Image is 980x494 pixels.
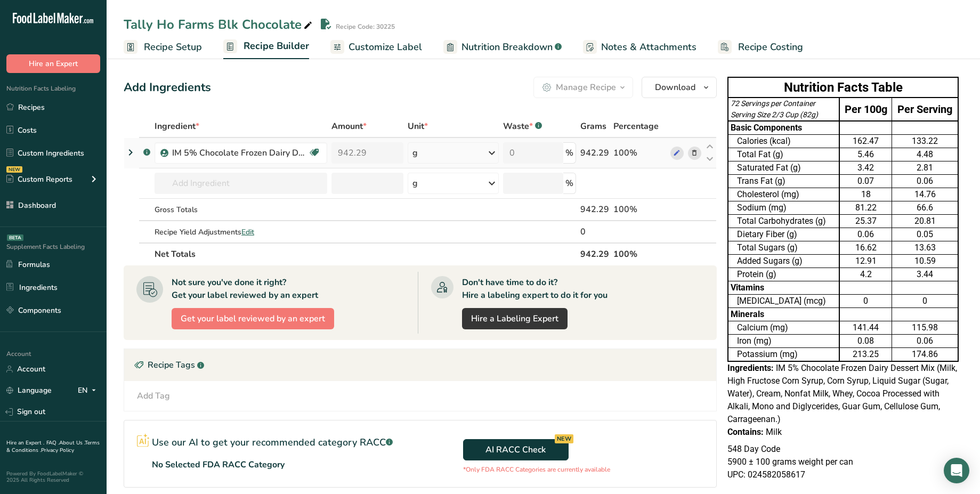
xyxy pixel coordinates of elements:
[613,120,659,133] span: Percentage
[842,201,889,214] div: 81.22
[6,166,22,173] div: NEW
[412,147,418,159] div: g
[462,308,568,329] a: Hire a Labeling Expert
[842,228,889,241] div: 0.06
[408,120,428,133] span: Unit
[894,268,955,281] div: 3.44
[727,363,774,373] span: Ingredients:
[894,295,955,307] div: 0
[655,81,695,94] span: Download
[155,226,327,238] div: Recipe Yield Adjustments
[601,40,696,54] span: Notes & Attachments
[842,135,889,148] div: 162.47
[894,335,955,347] div: 0.06
[728,201,839,215] td: Sodium (mg)
[842,188,889,201] div: 18
[41,447,74,454] a: Privacy Policy
[463,465,610,474] p: *Only FDA RACC Categories are currently available
[241,227,254,237] span: Edit
[728,268,839,281] td: Protein (g)
[461,40,553,54] span: Nutrition Breakdown
[244,39,309,53] span: Recipe Builder
[731,110,770,119] span: Serving Size
[503,120,542,133] div: Waste
[6,439,44,447] a: Hire an Expert .
[894,255,955,268] div: 10.59
[842,348,889,361] div: 213.25
[944,458,969,483] div: Open Intercom Messenger
[894,228,955,241] div: 0.05
[6,439,100,454] a: Terms & Conditions .
[155,173,327,194] input: Add Ingredient
[152,458,285,471] p: No Selected FDA RACC Category
[124,35,202,59] a: Recipe Setup
[842,215,889,228] div: 25.37
[728,148,839,161] td: Total Fat (g)
[727,427,764,437] span: Contains:
[580,120,606,133] span: Grams
[842,148,889,161] div: 5.46
[728,77,958,98] th: Nutrition Facts Table
[894,148,955,161] div: 4.48
[172,276,318,302] div: Not sure you've done it right? Get your label reviewed by an expert
[144,40,202,54] span: Recipe Setup
[842,161,889,174] div: 3.42
[580,147,609,159] div: 942.29
[583,35,696,59] a: Notes & Attachments
[181,312,325,325] span: Get your label reviewed by an expert
[6,174,72,185] div: Custom Reports
[155,204,327,215] div: Gross Totals
[728,281,839,295] td: Vitamins
[462,276,608,302] div: Don't have time to do it? Hire a labeling expert to do it for you
[155,120,199,133] span: Ingredient
[894,175,955,188] div: 0.06
[728,215,839,228] td: Total Carbohydrates (g)
[728,175,839,188] td: Trans Fat (g)
[772,110,818,119] span: 2/3 Cup (82g)
[842,295,889,307] div: 0
[580,225,609,238] div: 0
[727,468,959,481] p: UPC: 024582058617
[728,161,839,175] td: Saturated Fat (g)
[728,188,839,201] td: Cholesterol (mg)
[412,177,418,190] div: g
[223,34,309,60] a: Recipe Builder
[463,439,569,460] button: AI RACC Check NEW
[443,35,562,59] a: Nutrition Breakdown
[842,321,889,334] div: 141.44
[894,321,955,334] div: 115.98
[842,255,889,268] div: 12.91
[894,161,955,174] div: 2.81
[894,188,955,201] div: 14.76
[580,203,609,216] div: 942.29
[738,40,803,54] span: Recipe Costing
[728,228,839,241] td: Dietary Fiber (g)
[152,435,393,450] p: Use our AI to get your recommended category RACC
[578,242,611,265] th: 942.29
[124,15,314,34] div: Tally Ho Farms Blk Chocolate
[728,295,839,308] td: [MEDICAL_DATA] (mcg)
[894,135,955,148] div: 133.22
[728,135,839,148] td: Calories (kcal)
[172,147,305,159] div: IM 5% Chocolate Frozen Dairy Dessert Mix
[611,242,668,265] th: 100%
[728,308,839,321] td: Minerals
[842,241,889,254] div: 16.62
[728,348,839,362] td: Potassium (mg)
[766,427,782,437] span: Milk
[718,35,803,59] a: Recipe Costing
[6,381,52,400] a: Language
[349,40,422,54] span: Customize Label
[124,79,211,96] div: Add Ingredients
[839,98,892,121] td: Per 100g
[728,241,839,255] td: Total Sugars (g)
[330,35,422,59] a: Customize Label
[485,443,546,456] span: AI RACC Check
[6,471,100,483] div: Powered By FoodLabelMaker © 2025 All Rights Reserved
[727,363,957,424] span: IM 5% Chocolate Frozen Dairy Dessert Mix (Milk, High Fructose Corn Syrup, Corn Syrup, Liquid Suga...
[78,384,100,397] div: EN
[613,203,666,216] div: 100%
[331,120,367,133] span: Amount
[152,242,578,265] th: Net Totals
[892,98,958,121] td: Per Serving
